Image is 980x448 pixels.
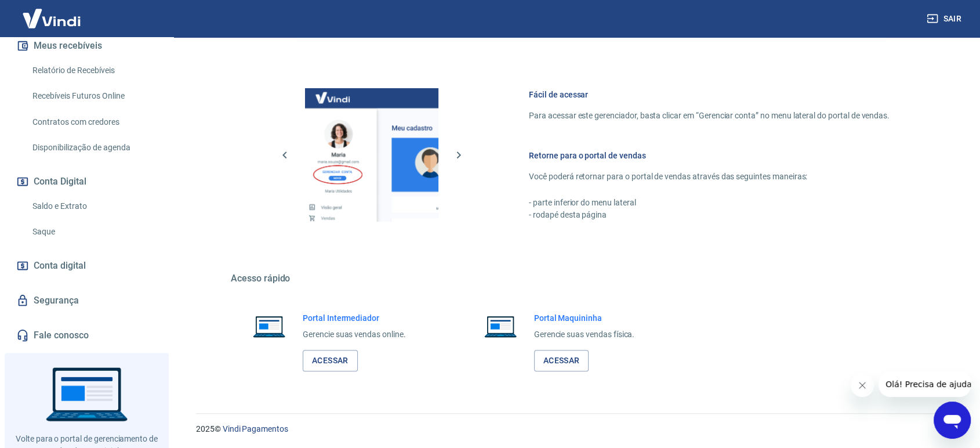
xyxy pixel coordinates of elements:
p: - rodapé desta página [529,209,890,221]
h6: Portal Maquininha [534,312,635,324]
span: Conta digital [34,258,86,274]
span: Olá! Precisa de ajuda? [7,8,97,17]
a: Contratos com credores [28,110,159,134]
p: Gerencie suas vendas online. [303,328,406,341]
p: Para acessar este gerenciador, basta clicar em “Gerenciar conta” no menu lateral do portal de ven... [529,110,890,122]
p: - parte inferior do menu lateral [529,197,890,209]
p: Gerencie suas vendas física. [534,328,635,341]
img: Imagem da dashboard mostrando o botão de gerenciar conta na sidebar no lado esquerdo [305,88,438,222]
h5: Acesso rápido [231,273,917,284]
img: Imagem de um notebook aberto [476,312,525,340]
img: Imagem de um notebook aberto [245,312,293,340]
a: Recebíveis Futuros Online [28,84,159,108]
iframe: Fechar mensagem [851,374,874,397]
iframe: Botão para abrir a janela de mensagens [934,402,971,439]
h6: Portal Intermediador [303,312,406,324]
a: Fale conosco [14,323,159,348]
p: Você poderá retornar para o portal de vendas através das seguintes maneiras: [529,171,890,183]
button: Meus recebíveis [14,33,159,59]
a: Saque [28,220,159,244]
p: 2025 © [196,423,952,435]
a: Vindi Pagamentos [223,424,288,433]
h6: Fácil de acessar [529,89,890,100]
a: Conta digital [14,253,159,279]
button: Sair [924,8,966,30]
img: Vindi [14,1,89,36]
button: Conta Digital [14,169,159,194]
a: Relatório de Recebíveis [28,59,159,82]
a: Segurança [14,288,159,313]
a: Disponibilização de agenda [28,136,159,160]
a: Acessar [534,350,589,371]
a: Acessar [303,350,358,371]
a: Saldo e Extrato [28,194,159,218]
h6: Retorne para o portal de vendas [529,150,890,161]
iframe: Mensagem da empresa [879,371,971,397]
